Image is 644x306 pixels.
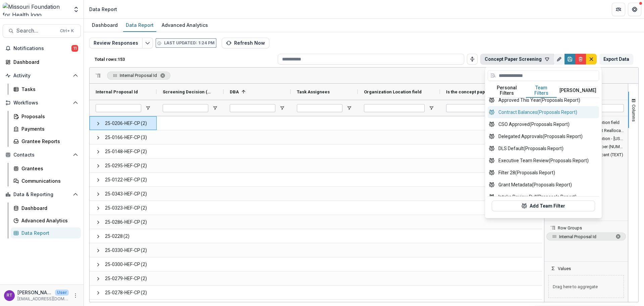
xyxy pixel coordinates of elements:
[105,201,140,215] span: 25-0323-HEF-CP
[141,159,147,173] span: (2)
[488,130,599,142] button: Delegated Approvals (Proposals Report)
[3,149,81,160] button: Open Contacts
[21,125,75,132] div: Payments
[120,73,157,78] span: Internal Proposal Id
[142,38,153,48] button: Edit selected report
[141,272,147,286] span: (2)
[107,72,170,80] div: Row Groups
[212,105,218,111] button: Open Filter Menu
[297,104,342,112] input: Task Assignees Filter Input
[141,215,147,229] span: (2)
[21,138,75,145] div: Grantee Reports
[3,56,81,68] a: Dashboard
[21,217,75,224] div: Advanced Analytics
[141,286,147,300] span: (2)
[159,19,211,32] a: Advanced Analytics
[105,145,140,159] span: 25-0148-HEF-CP
[105,215,140,229] span: 25-0286-HEF-CP
[230,89,239,94] span: DBA
[546,232,626,241] span: Internal Proposal Id. Press ENTER to sort. Press DELETE to remove
[612,3,625,16] button: Partners
[559,234,612,239] span: Internal Proposal Id
[558,225,582,230] span: Row Groups
[7,293,12,298] div: Reana Thomas
[164,40,215,46] p: Last updated: 1:24 PM
[13,58,75,65] div: Dashboard
[21,229,75,236] div: Data Report
[3,97,81,108] button: Open Workflows
[11,111,81,122] a: Proposals
[429,105,434,111] button: Open Filter Menu
[548,275,624,298] span: Drag here to aggregate
[21,113,75,120] div: Proposals
[492,201,595,211] button: Add Team Filter
[631,104,636,122] span: Columns
[544,230,628,261] div: Row Groups
[141,117,147,130] span: (2)
[141,201,147,215] span: (2)
[488,167,599,179] button: Filter 28 (Proposals Report)
[11,203,81,214] a: Dashboard
[105,159,140,173] span: 25-0295-HEF-CP
[575,54,586,64] button: Delete
[3,3,69,16] img: Missouri Foundation for Health logo
[11,175,81,186] a: Communications
[105,229,123,243] span: 25-0228
[123,20,156,30] div: Data Report
[16,28,56,34] span: Search...
[141,145,147,159] span: (2)
[89,20,120,30] div: Dashboard
[105,244,140,257] span: 25-0330-HEF-CP
[105,117,140,130] span: 25-0206-HEF-CP
[89,19,120,32] a: Dashboard
[71,292,79,300] button: More
[96,89,138,94] span: Internal Proposal Id
[71,3,81,16] button: Open entity switcher
[544,271,628,302] div: Values
[13,192,70,198] span: Data & Reporting
[141,258,147,271] span: (2)
[488,84,526,98] button: Personal Filters
[488,142,599,155] button: DLS Default (Proposals Report)
[346,105,352,111] button: Open Filter Menu
[89,38,143,48] button: Review Responses
[71,45,78,52] span: 11
[3,70,81,81] button: Open Activity
[467,54,478,64] button: Toggle auto height
[364,89,422,94] span: Organization Location field
[11,227,81,238] a: Data Report
[3,189,81,200] button: Open Data & Reporting
[488,118,599,130] button: CSO Approved (Proposals Report)
[59,27,75,35] div: Ctrl + K
[297,89,330,94] span: Task Assignees
[87,4,120,14] nav: breadcrumb
[3,43,81,54] button: Notifications11
[105,272,140,286] span: 25-0279-HEF-CP
[105,286,140,300] span: 25-0278-HEF-CP
[141,131,147,144] span: (3)
[364,104,425,112] input: Organization Location field Filter Input
[163,104,208,112] input: Screening Decision (DROPDOWN_LIST) Filter Input
[557,84,599,98] button: [PERSON_NAME]
[488,179,599,191] button: Grant Metadata (Proposals Report)
[95,57,275,62] p: Total rows: 153
[628,3,641,16] button: Get Help
[107,72,170,80] span: Internal Proposal Id. Press ENTER to sort. Press DELETE to remove
[488,155,599,167] button: Executive Team Review (Proposals Report)
[21,177,75,184] div: Communications
[11,163,81,174] a: Grantees
[105,173,140,187] span: 25-0122-HEF-CP
[163,89,212,94] span: Screening Decision (DROPDOWN_LIST)
[446,104,492,112] input: Is the concept paper is related to an SI broadly? (SINGLE_RESPONSE) Filter Input
[123,19,156,32] a: Data Report
[13,46,71,51] span: Notifications
[17,296,69,302] p: [EMAIL_ADDRESS][DOMAIN_NAME]
[11,84,81,95] a: Tasks
[11,215,81,226] a: Advanced Analytics
[488,106,599,118] button: Contract Balances (Proposals Report)
[21,165,75,172] div: Grantees
[141,187,147,201] span: (2)
[565,54,575,64] button: Save
[17,289,52,296] p: [PERSON_NAME]
[123,229,129,243] span: (2)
